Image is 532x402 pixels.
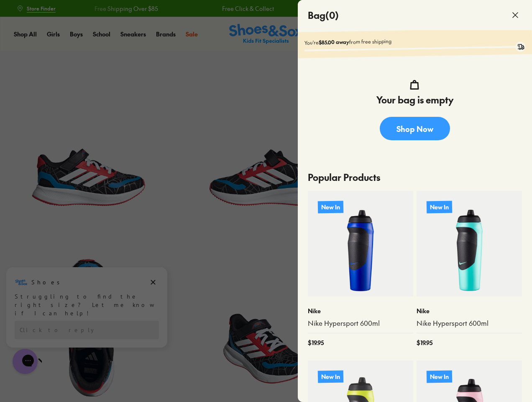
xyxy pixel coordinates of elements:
a: New In [417,191,522,296]
p: New In [318,370,343,383]
p: Popular Products [308,164,522,191]
button: Close gorgias live chat [4,3,29,28]
h4: Your bag is empty [376,93,453,107]
img: Shoes logo [15,10,28,23]
a: Shop Now [380,117,450,140]
p: New In [318,201,343,213]
button: Dismiss campaign [147,10,159,22]
span: $ 19.95 [417,338,432,347]
div: Message from Shoes. Struggling to find the right size? Let me know if I can help! [6,10,167,52]
div: Struggling to find the right size? Let me know if I can help! [15,26,159,52]
p: New In [427,370,452,383]
b: $85.00 away [319,39,349,46]
a: New In [308,191,413,296]
p: You're from free shipping [304,35,525,46]
h4: Bag ( 0 ) [308,8,339,22]
a: Nike Hypersport 600ml [308,319,413,328]
h3: Shoes [31,12,64,21]
p: Nike [417,307,522,315]
a: Nike Hypersport 600ml [417,319,522,328]
p: Nike [308,307,413,315]
p: New In [427,201,452,213]
div: Campaign message [6,1,167,82]
span: $ 19.95 [308,338,324,347]
div: Reply to the campaigns [15,55,159,73]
